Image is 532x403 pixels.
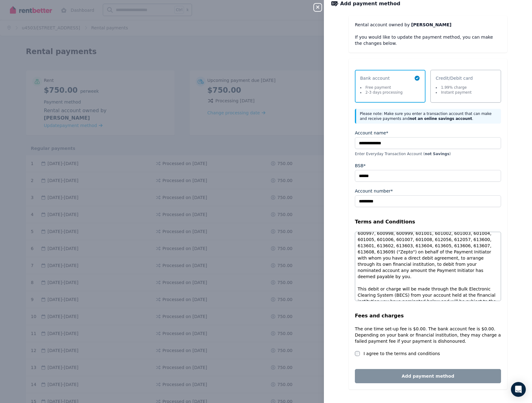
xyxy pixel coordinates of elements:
div: Please note: Make sure you enter a transaction account that can make and receive payments and . [355,109,501,124]
span: Bank account [360,75,403,81]
b: [PERSON_NAME] [411,22,451,27]
p: If you would like to update the payment method, you can make the changes below. [355,34,501,46]
legend: Terms and Conditions [355,218,501,226]
p: The one time set-up fee is $0.00. The bank account fee is $0.00. Depending on your bank or financ... [355,326,501,344]
label: Account name* [355,130,388,136]
div: Open Intercom Messenger [511,382,526,397]
li: Free payment [360,85,403,90]
label: Account number* [355,188,393,194]
span: Credit/Debit card [436,75,473,81]
p: Enter Everyday Transaction Account ( ) [355,151,501,156]
p: Rental account owned by [355,22,501,28]
li: Instant payment [436,90,472,95]
b: not Savings [425,152,449,156]
li: 2-3 days processing [360,90,403,95]
p: "You request and authorise Zepto Payments Pty Ltd (User ID #454146, 492448, 500298, 507533, 51840... [358,206,498,372]
legend: Fees and charges [355,312,501,320]
li: 1.99% charge [436,85,472,90]
b: not an online savings account [409,117,472,121]
label: I agree to the terms and conditions [364,350,440,357]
